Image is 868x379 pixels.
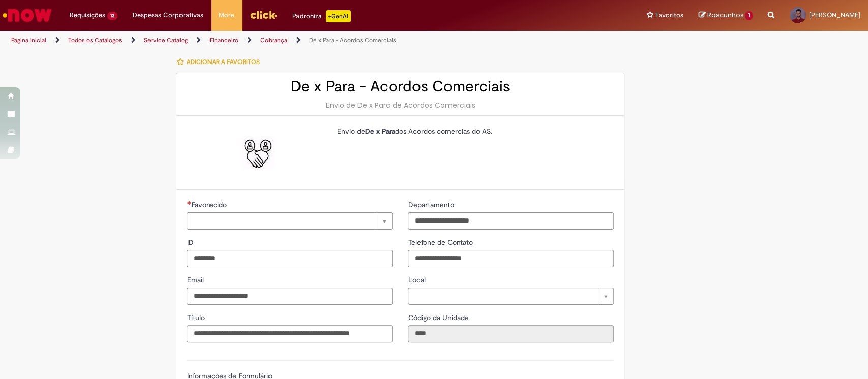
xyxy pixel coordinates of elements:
span: Somente leitura - Código da Unidade [408,313,470,322]
input: Departamento [408,212,614,230]
span: Rascunhos [707,10,743,20]
input: Telefone de Contato [408,250,614,267]
span: Título [187,313,206,322]
input: Código da Unidade [408,325,614,342]
div: Padroniza [292,10,351,22]
p: Envio de dos Acordos comercias do AS. [337,126,606,136]
h2: De x Para - Acordos Comerciais [187,78,614,95]
button: Adicionar a Favoritos [176,51,265,73]
span: Favoritos [655,10,683,20]
span: Email [187,275,205,285]
span: ID [187,238,195,247]
span: Necessários - Favorecido [191,200,228,209]
span: Requisições [70,10,105,20]
a: De x Para - Acordos Comerciais [309,36,396,44]
a: Rascunhos [698,11,753,20]
a: Service Catalog [144,36,188,44]
input: ID [187,250,393,267]
img: click_logo_yellow_360x200.png [250,7,277,22]
span: Despesas Corporativas [133,10,203,20]
span: Local [408,275,427,285]
strong: De x Para [365,127,395,136]
span: Necessários [187,201,191,205]
p: +GenAi [326,10,351,22]
a: Todos os Catálogos [68,36,122,44]
ul: Trilhas de página [8,31,571,50]
a: Limpar campo Favorecido [187,212,393,230]
span: 1 [745,11,753,20]
a: Limpar campo Local [408,288,614,305]
span: [PERSON_NAME] [809,11,860,19]
img: ServiceNow [1,5,53,25]
label: Somente leitura - Código da Unidade [408,312,470,323]
span: Adicionar a Favoritos [186,58,259,66]
span: Telefone de Contato [408,238,474,247]
img: De x Para - Acordos Comerciais [242,136,274,169]
div: Envio de De x Para de Acordos Comerciais [187,100,614,110]
span: 13 [107,12,117,20]
span: More [219,10,234,20]
span: Departamento [408,200,456,209]
a: Financeiro [209,36,238,44]
a: Cobrança [260,36,287,44]
a: Página inicial [11,36,46,44]
input: Email [187,288,393,305]
input: Título [187,325,393,342]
